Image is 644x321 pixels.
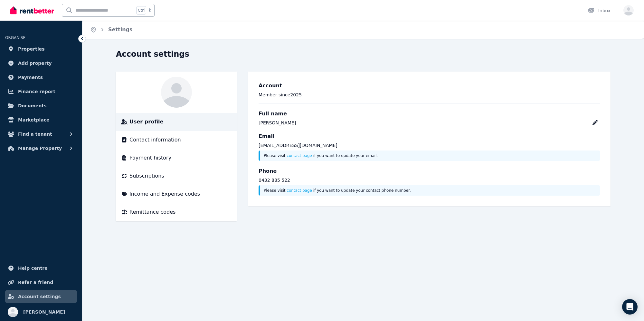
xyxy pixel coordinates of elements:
span: Marketplace [18,116,49,124]
button: Find a tenant [5,128,77,141]
a: Contact information [121,136,232,144]
a: contact page [287,153,312,158]
a: Documents [5,99,77,112]
span: Find a tenant [18,130,52,138]
img: RentBetter [10,5,54,15]
a: Income and Expense codes [121,190,232,198]
div: Open Intercom Messenger [622,299,638,315]
h3: Email [259,132,600,140]
h3: Account [259,82,600,90]
p: Please visit if you want to update your contact phone number. [264,188,596,193]
a: Remittance codes [121,208,232,216]
a: Refer a friend [5,276,77,289]
span: Properties [18,45,45,53]
a: contact page [287,188,312,193]
span: Income and Expense codes [129,190,200,198]
span: Remittance codes [129,208,175,216]
p: 0432 885 522 [259,177,600,183]
span: Help centre [18,264,48,272]
span: User profile [129,118,163,126]
span: Payment history [129,154,171,162]
a: Payment history [121,154,232,162]
span: ORGANISE [5,35,25,40]
h1: Account settings [116,49,189,59]
a: Marketplace [5,113,77,126]
span: Add property [18,59,52,67]
a: Settings [108,26,133,33]
a: Properties [5,43,77,55]
p: Member since 2025 [259,92,600,98]
span: Contact information [129,136,181,144]
button: Manage Property [5,142,77,155]
a: Finance report [5,85,77,98]
a: Account settings [5,290,77,303]
a: Payments [5,71,77,84]
span: Manage Property [18,144,62,152]
span: Finance report [18,88,55,95]
span: k [149,8,151,13]
span: Payments [18,73,43,81]
h3: Full name [259,110,600,118]
p: [EMAIL_ADDRESS][DOMAIN_NAME] [259,142,600,149]
span: Account settings [18,293,61,300]
span: Documents [18,102,47,110]
span: Ctrl [136,6,146,15]
a: Subscriptions [121,172,232,180]
span: Subscriptions [129,172,164,180]
nav: Breadcrumb [82,21,140,39]
div: [PERSON_NAME] [259,120,296,126]
span: [PERSON_NAME] [23,308,65,316]
a: User profile [121,118,232,126]
p: Please visit if you want to update your email. [264,153,596,158]
a: Help centre [5,262,77,275]
h3: Phone [259,167,600,175]
a: Add property [5,57,77,70]
div: Inbox [588,7,611,14]
span: Refer a friend [18,278,53,286]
